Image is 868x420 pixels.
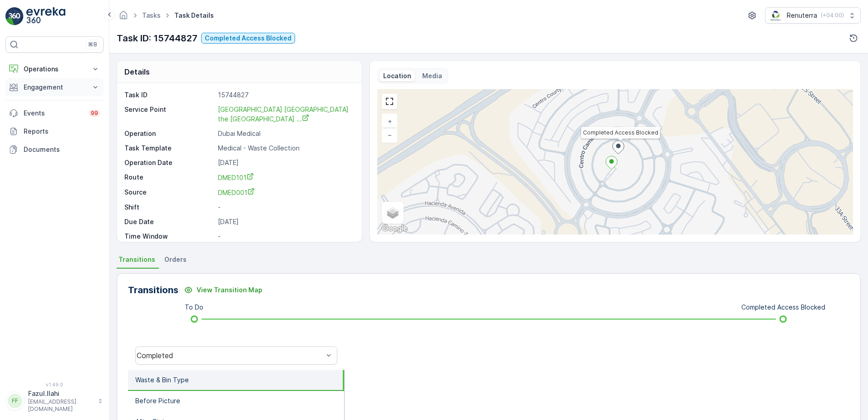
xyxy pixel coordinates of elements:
[5,60,104,78] button: Operations
[142,11,161,19] a: Tasks
[5,122,104,140] a: Reports
[24,109,84,118] p: Events
[218,174,254,181] span: DMED101
[185,303,203,312] p: To Do
[218,217,352,226] p: [DATE]
[5,140,104,159] a: Documents
[8,394,22,408] div: FF
[135,396,180,405] p: Before Picture
[218,144,352,153] p: Medical - Waste Collection
[765,7,861,24] button: Renuterra(+04:00)
[118,14,128,21] a: Homepage
[128,283,178,297] p: Transitions
[218,129,352,138] p: Dubai Medical
[124,173,214,182] p: Route
[769,10,783,20] img: Screenshot_2024-07-26_at_13.33.01.png
[137,351,323,360] div: Completed
[28,398,94,413] p: [EMAIL_ADDRESS][DOMAIN_NAME]
[124,188,214,197] p: Source
[124,232,214,241] p: Time Window
[388,117,392,125] span: +
[135,375,189,385] p: Waste & Bin Type
[201,33,295,44] button: Completed Access Blocked
[24,145,100,154] p: Documents
[164,255,187,264] span: Orders
[5,389,104,413] button: FFFazul.Ilahi[EMAIL_ADDRESS][DOMAIN_NAME]
[741,303,825,312] p: Completed Access Blocked
[124,203,214,212] p: Shift
[173,11,216,20] span: Task Details
[383,203,403,223] a: Layers
[218,188,352,197] a: DMED001
[205,34,291,43] p: Completed Access Blocked
[124,129,214,138] p: Operation
[821,12,844,19] p: ( +04:00 )
[218,232,352,241] p: -
[218,90,352,100] p: 15744827
[124,66,150,77] p: Details
[5,7,24,25] img: logo
[383,95,396,108] a: View Fullscreen
[218,173,352,182] a: DMED101
[197,285,262,295] p: View Transition Map
[91,110,98,117] p: 99
[5,104,104,122] a: Events99
[28,389,94,398] p: Fazul.Ilahi
[218,158,352,167] p: [DATE]
[5,382,104,387] span: v 1.49.0
[787,11,817,20] p: Renuterra
[24,65,85,74] p: Operations
[24,127,100,136] p: Reports
[380,223,409,235] a: Open this area in Google Maps (opens a new window)
[218,105,350,123] span: [GEOGRAPHIC_DATA] [GEOGRAPHIC_DATA] the [GEOGRAPHIC_DATA] ...
[388,131,392,139] span: −
[117,31,197,45] p: Task ID: 15744827
[178,283,268,297] button: View Transition Map
[26,7,65,25] img: logo_light-DOdMpM7g.png
[383,71,411,80] p: Location
[124,90,214,100] p: Task ID
[118,255,155,264] span: Transitions
[218,189,255,196] span: DMED001
[124,217,214,226] p: Due Date
[124,144,214,153] p: Task Template
[218,203,352,212] p: -
[88,41,97,48] p: ⌘B
[383,128,396,142] a: Zoom Out
[383,115,396,128] a: Zoom In
[422,71,442,80] p: Media
[380,223,409,235] img: Google
[5,78,104,96] button: Engagement
[24,83,85,92] p: Engagement
[218,105,350,123] a: Dubai London the Villa Clinic ...
[124,105,214,124] p: Service Point
[124,158,214,167] p: Operation Date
